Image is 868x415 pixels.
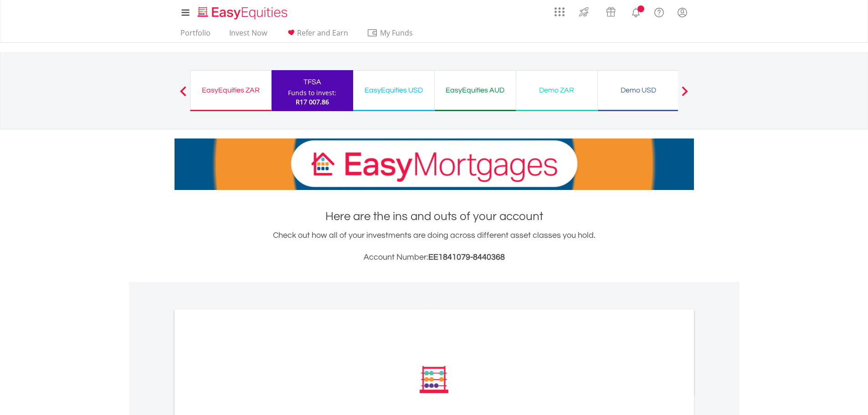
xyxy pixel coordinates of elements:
img: vouchers-v2.svg [603,5,618,19]
a: Notifications [624,2,647,20]
h1: Here are the ins and outs of your account [175,208,694,225]
img: EasyEquities_Logo.png [196,5,291,20]
div: Check out how all of your investments are doing across different asset classes you hold. [175,229,694,264]
h3: Account Number: [175,251,694,264]
div: Demo USD [603,84,673,97]
div: Funds to invest: [288,88,336,97]
div: EasyEquities AUD [440,84,510,97]
div: EasyEquities USD [359,84,429,97]
button: Previous [174,91,192,100]
span: My Funds [367,27,426,39]
a: AppsGrid [549,2,570,17]
img: EasyMortage Promotion Banner [175,138,694,190]
img: grid-menu-icon.svg [555,7,565,17]
a: Vouchers [597,2,624,19]
a: Home page [194,2,291,20]
span: EE1841079-8440368 [428,253,505,261]
a: Invest Now [226,28,271,42]
div: EasyEquities ZAR [196,84,266,97]
span: Refer and Earn [297,28,348,38]
a: Refer and Earn [282,28,352,42]
button: Next [676,91,694,100]
a: My Profile [671,2,694,22]
div: TFSA [277,76,348,88]
a: Portfolio [177,28,214,42]
span: R17 007.86 [296,97,329,106]
img: thrive-v2.svg [576,5,591,19]
a: FAQ's and Support [647,2,671,20]
div: Demo ZAR [522,84,592,97]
